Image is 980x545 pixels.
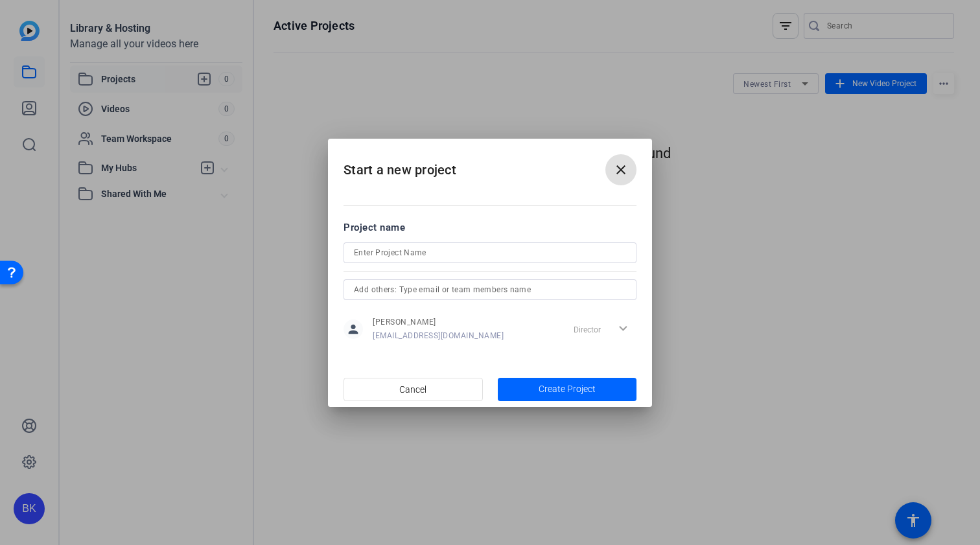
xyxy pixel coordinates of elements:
mat-icon: close [613,162,629,178]
span: [PERSON_NAME] [373,317,504,327]
input: Add others: Type email or team members name [354,282,626,297]
iframe: Drift Widget Chat Controller [731,465,964,529]
span: Cancel [399,377,426,402]
input: Enter Project Name [354,245,626,261]
div: Project name [344,220,636,235]
span: [EMAIL_ADDRESS][DOMAIN_NAME] [373,330,504,341]
button: Create Project [498,378,637,401]
h2: Start a new project [328,139,652,191]
button: Cancel [344,378,483,401]
mat-icon: person [344,319,363,339]
span: Create Project [539,382,596,396]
